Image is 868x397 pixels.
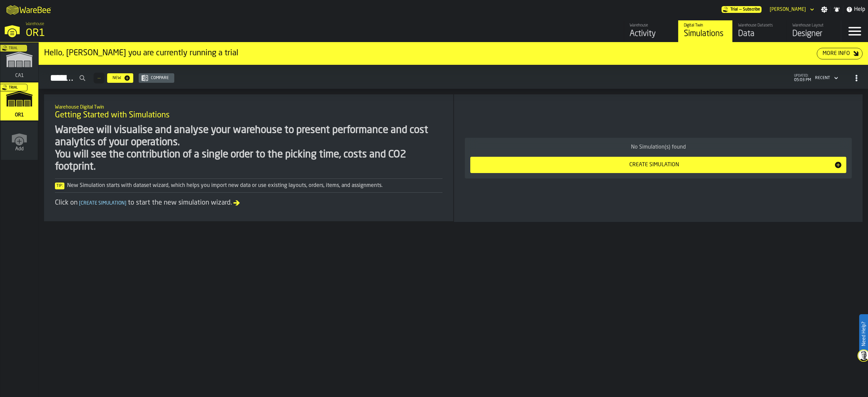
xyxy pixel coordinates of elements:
[730,7,738,12] span: Trial
[79,201,81,206] span: [
[139,73,174,83] button: button-Compare
[787,20,841,42] a: link-to-/wh/i/02d92962-0f11-4133-9763-7cb092bceeef/designer
[732,20,787,42] a: link-to-/wh/i/02d92962-0f11-4133-9763-7cb092bceeef/data
[0,82,38,122] a: link-to-/wh/i/02d92962-0f11-4133-9763-7cb092bceeef/simulations
[738,29,781,39] div: Data
[815,76,830,80] div: DropdownMenuValue-4
[770,7,806,12] div: DropdownMenuValue-Jasmine Lim
[818,6,830,13] label: button-toggle-Settings
[44,48,817,59] div: Hello, [PERSON_NAME] you are currently running a trial
[474,161,834,169] div: Create Simulation
[678,20,732,42] a: link-to-/wh/i/02d92962-0f11-4133-9763-7cb092bceeef/simulations
[738,23,781,28] div: Warehouse Datasets
[44,94,453,221] div: ItemListCard-
[630,23,673,28] div: Warehouse
[110,76,124,80] div: New
[26,27,209,39] div: OR1
[55,182,442,190] div: New Simulation starts with dataset wizard, which helps you import new data or use existing layout...
[0,43,38,82] a: link-to-/wh/i/76e2a128-1b54-4d66-80d4-05ae4c277723/simulations
[767,5,815,14] div: DropdownMenuValue-Jasmine Lim
[26,22,44,26] span: Warehouse
[841,20,868,42] label: button-toggle-Menu
[55,103,442,110] h2: Sub Title
[98,76,100,80] span: —
[739,7,742,12] span: —
[831,6,843,13] label: button-toggle-Notifications
[794,74,811,78] span: updated:
[684,23,727,28] div: Digital Twin
[125,201,126,206] span: ]
[148,76,172,80] div: Compare
[820,50,853,58] div: More Info
[9,46,18,50] span: Trial
[792,23,835,28] div: Warehouse Layout
[470,157,846,173] button: button-Create Simulation
[722,6,762,13] div: Menu Subscription
[91,73,107,83] div: ButtonLoadMore-Load More-Prev-First-Last
[817,48,863,59] button: button-More Info
[854,5,865,14] span: Help
[743,7,760,12] span: Subscribe
[792,29,835,39] div: Designer
[624,20,678,42] a: link-to-/wh/i/02d92962-0f11-4133-9763-7cb092bceeef/feed/
[55,110,170,121] span: Getting Started with Simulations
[9,86,18,90] span: Trial
[794,78,811,82] span: 05:03 PM
[812,74,840,82] div: DropdownMenuValue-4
[843,5,868,14] label: button-toggle-Help
[454,94,863,222] div: ItemListCard-
[55,198,442,208] div: Click on to start the new simulation wizard.
[55,183,64,189] span: Tip:
[50,100,448,124] div: title-Getting Started with Simulations
[684,29,727,39] div: Simulations
[722,6,762,13] a: link-to-/wh/i/02d92962-0f11-4133-9763-7cb092bceeef/pricing/
[1,122,38,161] a: link-to-/wh/new
[860,315,867,353] label: Need Help?
[78,201,128,206] span: Create Simulation
[39,42,868,65] div: ItemListCard-
[39,65,868,89] h2: button-Simulations
[470,143,846,151] div: No Simulation(s) found
[630,29,673,39] div: Activity
[107,73,133,83] button: button-New
[15,146,24,152] span: Add
[55,124,442,173] div: WareBee will visualise and analyse your warehouse to present performance and cost analytics of yo...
